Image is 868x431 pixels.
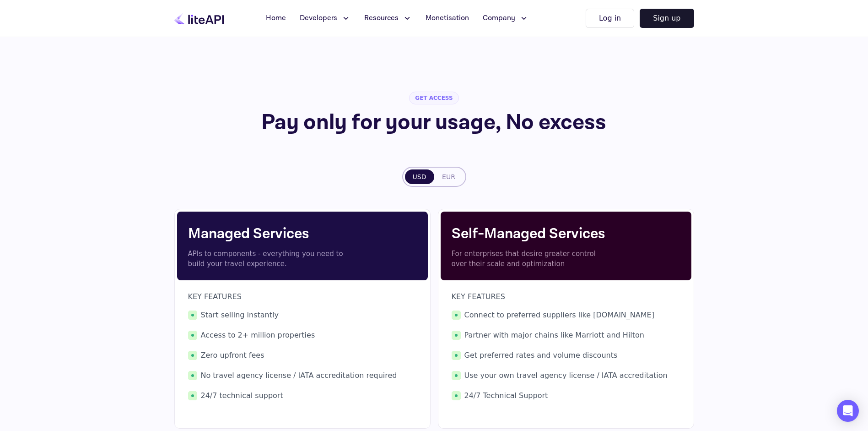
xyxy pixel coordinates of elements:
[434,169,464,184] button: EUR
[266,13,286,24] span: Home
[452,223,680,245] h4: Self-Managed Services
[420,9,474,27] a: Monetisation
[405,169,434,184] button: USD
[452,330,680,341] span: Partner with major chains like Marriott and Hilton
[452,310,680,321] span: Connect to preferred suppliers like [DOMAIN_NAME]
[300,13,337,24] span: Developers
[837,400,859,422] div: Open Intercom Messenger
[452,390,680,401] span: 24/7 Technical Support
[260,9,291,27] a: Home
[477,9,534,27] button: Company
[364,13,399,24] span: Resources
[426,13,469,24] span: Monetisation
[188,291,417,302] p: KEY FEATURES
[188,223,417,245] h4: Managed Services
[188,370,417,381] span: No travel agency license / IATA accreditation required
[200,112,668,134] h1: Pay only for your usage, No excess
[452,350,680,361] span: Get preferred rates and volume discounts
[409,92,458,104] span: GET ACCESS
[359,9,417,27] button: Resources
[188,350,417,361] span: Zero upfront fees
[452,249,612,269] p: For enterprises that desire greater control over their scale and optimization
[452,370,680,381] span: Use your own travel agency license / IATA accreditation
[586,9,634,28] button: Log in
[294,9,356,27] button: Developers
[640,9,694,28] button: Sign up
[483,13,515,24] span: Company
[452,291,680,302] p: KEY FEATURES
[188,390,417,401] span: 24/7 technical support
[188,249,348,269] p: APIs to components - everything you need to build your travel experience.
[188,310,417,321] span: Start selling instantly
[188,330,417,341] span: Access to 2+ million properties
